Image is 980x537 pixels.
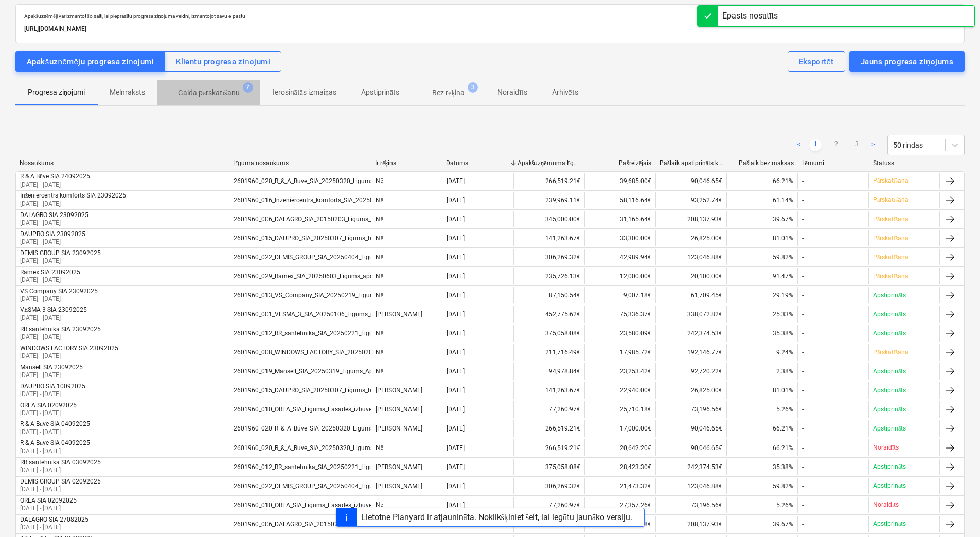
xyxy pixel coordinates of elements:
iframe: Chat Widget [929,488,980,537]
div: RR santehnika SIA 03092025 [20,459,101,466]
p: [URL][DOMAIN_NAME] [24,24,956,34]
p: [DATE] - [DATE] [20,238,85,246]
span: 66.21% [773,444,793,452]
div: Ir rēķins [375,159,438,167]
div: 306,269.32€ [513,478,584,494]
div: 22,940.00€ [584,382,655,399]
p: Noraidīts [497,87,527,98]
div: 338,072.82€ [655,306,726,323]
div: 123,046.88€ [655,478,726,494]
div: 141,263.67€ [513,230,584,246]
div: 28,423.30€ [584,459,655,475]
p: [DATE] - [DATE] [20,390,85,399]
p: Pārskatīšana [873,272,908,281]
div: - [802,425,804,432]
p: Apstiprināts [873,367,906,376]
p: Pārskatīšana [873,195,908,204]
div: Nē [371,287,442,303]
p: Apstiprināts [873,329,906,338]
div: 2601960_015_DAUPRO_SIA_20250307_Ligums_balkonu_ieksejo_margu_izgatavos_T25_2karta.pdf [234,235,508,242]
div: 61,709.45€ [655,287,726,303]
div: 2601960_013_VS_Company_SIA_20250219_Ligums_ieksejie_vajstravu_tikli_T25_2karta_AK.pdf [234,292,497,299]
div: Nē [371,497,442,513]
p: [DATE] - [DATE] [20,447,90,456]
div: [DATE] [447,273,465,280]
div: Lietotne Planyard ir atjaunināta. Noklikšķiniet šeit, lai iegūtu jaunāko versiju. [361,512,633,522]
div: 2601960_016_Inzeniercentrs_komforts_SIA_20250317_Ligums_ventilācija_T25_2karta.pdf [234,196,482,204]
p: [DATE] - [DATE] [20,219,88,227]
div: Nē [371,192,442,208]
span: 5.26% [776,406,793,413]
p: Noraidīts [873,500,899,509]
div: R & A Būve SIA 04092025 [20,439,90,447]
div: 92,720.22€ [655,363,726,380]
span: 25.33% [773,311,793,318]
div: [PERSON_NAME] [371,420,442,437]
p: Apstiprināts [873,291,906,300]
div: Ramex SIA 23092025 [20,268,80,276]
div: 90,046.65€ [655,173,726,189]
div: 12,000.00€ [584,268,655,284]
div: 123,046.88€ [655,249,726,265]
div: 31,165.64€ [584,211,655,227]
div: 33,300.00€ [584,230,655,246]
div: 87,150.54€ [513,287,584,303]
div: 2601960_020_R_&_A_Buve_SIA_20250320_Ligums_Apmetums_T25_2k_AK.pdf [234,425,451,432]
span: 5.26% [776,502,793,509]
div: WINDOWS FACTORY SIA 23092025 [20,345,118,352]
div: Nē [371,325,442,342]
p: [DATE] - [DATE] [20,295,98,303]
div: - [802,196,804,204]
div: 23,580.09€ [584,325,655,342]
div: 20,100.00€ [655,268,726,284]
div: 2601960_029_Ramex_SIA_20250603_Ligums_apdares_darbi_2025-2_T25_2k-2vers.pdf [234,273,474,280]
div: 93,252.74€ [655,192,726,208]
span: 35.38% [773,330,793,337]
p: [DATE] - [DATE] [20,352,118,361]
p: Pārskatīšana [873,176,908,185]
div: 42,989.94€ [584,249,655,265]
div: 75,336.37€ [584,306,655,323]
div: 2601960_012_RR_santehnika_SIA_20250221_Ligums_UK_AVK-A_T25_2k.AK_KK.pdf [234,330,467,337]
p: Pārskatīšana [873,348,908,357]
p: Apstiprināts [873,424,906,433]
div: [DATE] [447,177,465,185]
div: Epasts nosūtīts [722,10,778,22]
p: [DATE] - [DATE] [20,504,77,513]
div: [DATE] [447,368,465,375]
div: 90,046.65€ [655,439,726,456]
div: [DATE] [447,502,465,509]
div: 90,046.65€ [655,420,726,437]
div: 2601960_022_DEMIS_GROUP_SIA_20250404_Ligums_apdares_darbi_T25_2k.pdf [234,254,457,261]
div: 452,775.62€ [513,306,584,323]
div: 2601960_022_DEMIS_GROUP_SIA_20250404_Ligums_apdares_darbi_T25_2k.pdf [234,482,457,490]
span: 29.19% [773,292,793,299]
div: OREA SIA 02092025 [20,402,77,409]
div: Nē [371,363,442,380]
div: 9,007.18€ [584,287,655,303]
div: 17,985.72€ [584,344,655,361]
span: 35.38% [773,463,793,471]
div: [PERSON_NAME] [371,478,442,494]
p: Melnraksts [110,87,145,98]
div: 27,357.26€ [584,497,655,513]
span: 59.82% [773,482,793,490]
div: - [802,502,804,509]
div: DEMIS GROUP SIA 02092025 [20,478,101,485]
div: DALAGRO SIA 23092025 [20,211,88,219]
p: [DATE] - [DATE] [20,409,77,418]
div: Pašlaik bez maksas [730,159,793,167]
div: - [802,330,804,337]
div: 242,374.53€ [655,325,726,342]
div: [DATE] [447,235,465,242]
div: Datums [446,159,509,167]
div: 2601960_008_WINDOWS_FACTORY_SIA_20250205_Ligums_PVC_Alum_stikl_konstr_razos_mont_T25_2karta_31.01... [234,349,592,356]
div: 58,116.64€ [584,192,655,208]
div: 2601960_020_R_&_A_Buve_SIA_20250320_Ligums_Apmetums_T25_2k_AK.pdf [234,177,451,185]
span: 3 [468,82,478,93]
a: Next page [867,139,879,151]
div: 239,969.11€ [513,192,584,208]
div: [DATE] [447,349,465,356]
p: [DATE] - [DATE] [20,466,101,475]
